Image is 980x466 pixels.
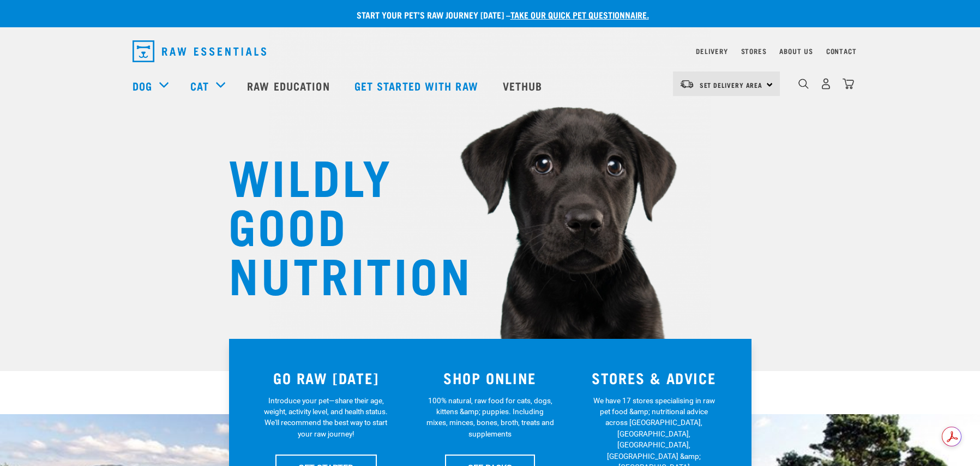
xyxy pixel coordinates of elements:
[696,49,728,53] a: Delivery
[779,49,813,53] a: About Us
[492,64,556,107] a: Vethub
[414,369,566,386] h3: SHOP ONLINE
[798,79,809,89] img: home-icon-1@2x.png
[229,150,447,297] h1: WILDLY GOOD NUTRITION
[124,36,857,67] nav: dropdown navigation
[190,77,209,94] a: Cat
[426,395,554,440] p: 100% natural, raw food for cats, dogs, kittens &amp; puppies. Including mixes, minces, bones, bro...
[820,78,832,89] img: user.png
[510,12,649,17] a: take our quick pet questionnaire.
[579,369,730,386] h3: STORES & ADVICE
[680,79,694,89] img: van-moving.png
[251,369,402,386] h3: GO RAW [DATE]
[133,40,266,62] img: Raw Essentials Logo
[344,64,492,107] a: Get started with Raw
[826,49,857,53] a: Contact
[741,49,767,53] a: Stores
[262,395,390,440] p: Introduce your pet—share their age, weight, activity level, and health status. We'll recommend th...
[700,83,763,87] span: Set Delivery Area
[843,78,854,89] img: home-icon@2x.png
[133,77,152,94] a: Dog
[236,64,343,107] a: Raw Education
